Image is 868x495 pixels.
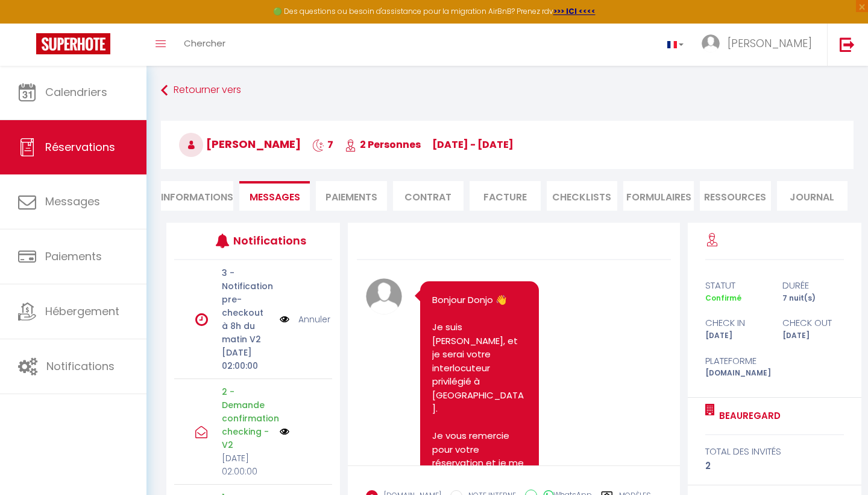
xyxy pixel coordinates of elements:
[45,249,102,264] span: Paiements
[222,346,272,372] p: [DATE] 02:00:00
[280,313,289,326] img: NO IMAGE
[45,85,107,100] span: Calendriers
[840,37,855,52] img: logout
[366,278,402,315] img: avatar.png
[233,227,299,254] h3: Notifications
[46,359,115,374] span: Notifications
[697,278,775,293] div: statut
[705,444,844,459] div: total des invités
[250,190,300,204] span: Messages
[553,6,596,16] a: >>> ICI <<<<
[775,278,852,293] div: durée
[316,181,386,211] li: Paiements
[161,80,854,101] a: Retourner vers
[45,194,100,209] span: Messages
[280,427,289,436] img: NO IMAGE
[697,316,775,330] div: check in
[697,368,775,379] div: [DOMAIN_NAME]
[393,181,464,211] li: Contrat
[312,138,333,152] span: 7
[775,330,852,342] div: [DATE]
[36,33,110,54] img: Super Booking
[432,138,514,152] span: [DATE] - [DATE]
[775,293,852,304] div: 7 nuit(s)
[470,181,540,211] li: Facture
[715,409,781,423] a: Beauregard
[697,330,775,342] div: [DATE]
[623,181,694,211] li: FORMULAIRES
[179,136,301,152] span: [PERSON_NAME]
[697,354,775,368] div: Plateforme
[184,37,225,49] span: Chercher
[693,24,827,66] a: ... [PERSON_NAME]
[175,24,234,66] a: Chercher
[728,36,812,51] span: [PERSON_NAME]
[298,313,330,326] a: Annuler
[45,304,119,319] span: Hébergement
[222,385,272,452] p: 2 - Demande confirmation checking - V2
[777,181,848,211] li: Journal
[222,266,272,346] p: 3 - Notification pre-checkout à 8h du matin V2
[547,181,617,211] li: CHECKLISTS
[702,34,720,53] img: ...
[705,459,844,473] div: 2
[222,452,272,478] p: [DATE] 02:00:00
[705,293,741,303] span: Confirmé
[775,316,852,330] div: check out
[700,181,770,211] li: Ressources
[45,139,115,155] span: Réservations
[345,138,421,152] span: 2 Personnes
[161,181,233,211] li: Informations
